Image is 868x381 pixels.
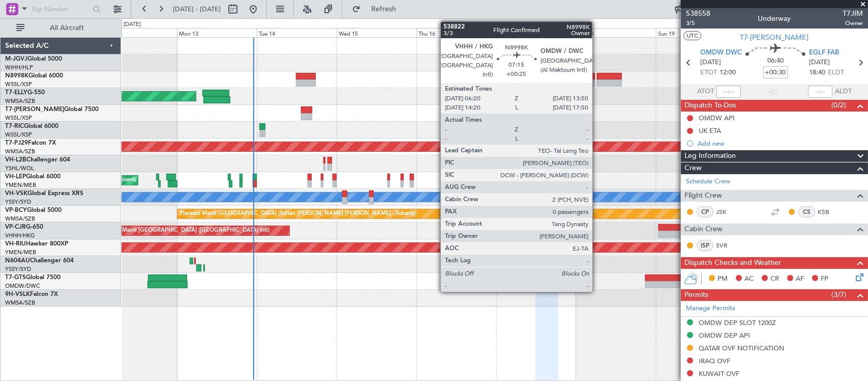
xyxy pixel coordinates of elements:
button: All Aircraft [11,20,110,36]
a: WMSA/SZB [5,299,35,307]
div: Mon 13 [177,28,257,37]
a: Manage Permits [686,304,735,314]
div: Sun 12 [98,28,177,37]
span: Owner [843,19,863,28]
span: (0/2) [831,100,846,111]
div: No Crew [535,189,559,205]
span: Dispatch Checks and Weather [684,257,781,269]
a: WMSA/SZB [5,148,35,155]
span: AF [796,274,804,284]
span: Dispatch To-Dos [684,100,736,112]
span: ELDT [828,68,844,78]
input: --:-- [716,86,741,98]
a: VH-LEPGlobal 6000 [5,174,61,180]
span: Leg Information [684,150,736,162]
span: VH-L2B [5,157,26,163]
input: Trip Number [31,2,89,17]
span: [DATE] [700,58,721,68]
a: T7-GTSGlobal 7500 [5,275,61,281]
a: VH-VSKGlobal Express XRS [5,190,83,197]
span: VH-LEP [5,174,26,180]
div: Sat 18 [576,28,656,37]
div: UK ETA [699,126,721,135]
span: T7-ELLY [5,90,27,96]
a: WMSA/SZB [5,97,35,105]
a: JSK [716,207,739,216]
a: VH-L2BChallenger 604 [5,157,70,163]
span: VH-VSK [5,190,27,197]
a: N604AUChallenger 604 [5,258,74,264]
a: VH-RIUHawker 800XP [5,241,68,247]
a: T7-RICGlobal 6000 [5,123,58,129]
div: OMDW DEP API [699,331,750,340]
a: M-JGVJGlobal 5000 [5,56,62,62]
span: N8998K [5,73,28,79]
span: ALDT [835,87,852,97]
span: [DATE] [809,58,830,68]
button: Refresh [347,1,408,17]
span: 538558 [686,8,710,19]
span: CR [770,274,779,284]
span: PM [717,274,728,284]
span: EGLF FAB [809,48,839,58]
button: UTC [683,31,701,40]
a: T7-PJ29Falcon 7X [5,140,56,146]
div: KUWAIT OVF [699,369,739,378]
span: M-JGVJ [5,56,27,62]
span: VH-RIU [5,241,26,247]
span: T7-[PERSON_NAME] [740,32,809,43]
a: 9H-VSLKFalcon 7X [5,291,58,297]
span: T7JIM [843,8,863,19]
a: YSHL/WOL [5,165,34,172]
span: 12:00 [720,68,736,78]
a: Schedule Crew [686,177,730,187]
span: 3/5 [686,19,710,28]
div: Tue 14 [257,28,337,37]
span: Cabin Crew [684,224,723,235]
a: VHHH/HKG [5,232,35,239]
span: Flight Crew [684,190,722,202]
div: Sun 19 [656,28,736,37]
a: WIHH/HLP [5,64,33,71]
div: Add new [698,139,863,148]
span: [DATE] - [DATE] [173,5,221,14]
span: Refresh [363,6,405,13]
a: YSSY/SYD [5,198,31,206]
span: Crew [684,162,702,174]
span: N604AU [5,258,30,264]
div: OMDW DEP SLOT 1200Z [699,318,776,327]
span: T7-PJ29 [5,140,28,146]
div: Underway [758,14,791,24]
a: WSSL/XSP [5,80,32,88]
div: OMDW API [699,114,735,122]
span: 18:40 [809,68,825,78]
span: Permits [684,289,708,301]
div: CP [697,206,713,217]
span: All Aircraft [26,24,107,32]
span: AC [744,274,754,284]
span: T7-[PERSON_NAME] [5,106,64,113]
a: T7-ELLYG-550 [5,90,45,96]
div: Fri 17 [496,28,576,37]
div: CS [798,206,815,217]
span: ETOT [700,68,717,78]
div: Planned Maint [GEOGRAPHIC_DATA] (Sultan [PERSON_NAME] [PERSON_NAME] - Subang) [180,206,417,222]
a: YMEN/MEB [5,181,36,189]
span: VP-CJR [5,224,26,230]
a: T7-[PERSON_NAME]Global 7500 [5,106,99,113]
a: YSSY/SYD [5,265,31,273]
div: Wed 15 [337,28,416,37]
span: 9H-VSLK [5,291,30,297]
span: T7-GTS [5,275,26,281]
a: WSSL/XSP [5,131,32,139]
a: YMEN/MEB [5,249,36,256]
span: OMDW DWC [700,48,742,58]
a: KSB [818,207,841,216]
a: WMSA/SZB [5,215,35,223]
a: OMDW/DWC [5,282,40,290]
span: ATOT [697,87,714,97]
div: [DATE] [124,20,141,29]
span: FP [821,274,828,284]
a: SVR [716,241,739,250]
span: VP-BCY [5,207,27,213]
